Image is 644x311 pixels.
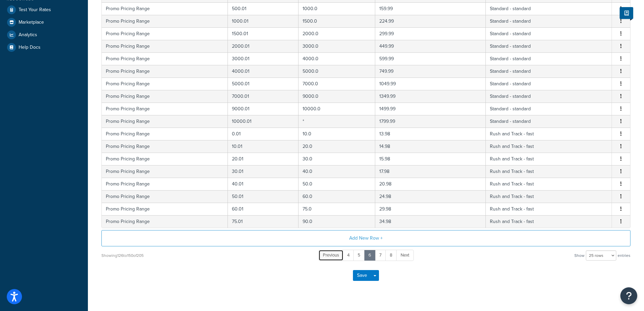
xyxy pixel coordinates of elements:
td: 60.01 [228,203,299,215]
td: 14.98 [375,140,486,153]
td: 75.01 [228,215,299,228]
td: 60.0 [299,190,375,203]
span: Marketplace [19,20,44,25]
td: 13.98 [375,128,486,140]
td: Rush and Track - fast [486,203,612,215]
td: 1349.99 [375,90,486,103]
button: Add New Row + [101,230,630,246]
td: 30.0 [299,153,375,165]
td: Promo Pricing Range [102,190,228,203]
td: 2000.01 [228,40,299,52]
td: 1000.01 [228,15,299,27]
td: Standard - standard [486,65,612,77]
a: 5 [353,250,365,261]
td: 1049.99 [375,77,486,90]
td: 34.98 [375,215,486,228]
td: 224.99 [375,15,486,27]
td: 1499.99 [375,103,486,115]
td: 1500.0 [299,15,375,27]
td: Standard - standard [486,52,612,65]
td: 50.01 [228,190,299,203]
a: Next [396,250,414,261]
td: 24.98 [375,190,486,203]
td: 40.0 [299,165,375,178]
td: 17.98 [375,165,486,178]
td: Standard - standard [486,27,612,40]
td: Promo Pricing Range [102,15,228,27]
td: Standard - standard [486,15,612,27]
td: Promo Pricing Range [102,115,228,128]
td: Rush and Track - fast [486,153,612,165]
td: 10000.0 [299,103,375,115]
td: Promo Pricing Range [102,2,228,15]
td: Promo Pricing Range [102,178,228,190]
td: 3000.01 [228,52,299,65]
td: Promo Pricing Range [102,90,228,103]
td: 20.0 [299,140,375,153]
td: 20.98 [375,178,486,190]
a: Test Your Rates [5,4,83,16]
td: 40.01 [228,178,299,190]
td: Standard - standard [486,2,612,15]
td: 500.01 [228,2,299,15]
td: Promo Pricing Range [102,165,228,178]
span: Show [574,251,585,260]
td: 75.0 [299,203,375,215]
a: Marketplace [5,16,83,28]
div: Showing 126 to 150 of 205 [101,251,144,260]
span: Test Your Rates [19,7,51,13]
td: 449.99 [375,40,486,52]
td: Standard - standard [486,90,612,103]
td: Promo Pricing Range [102,215,228,228]
a: Help Docs [5,41,83,53]
td: Promo Pricing Range [102,128,228,140]
td: Promo Pricing Range [102,153,228,165]
td: 10000.01 [228,115,299,128]
a: 6 [364,250,376,261]
td: 0.01 [228,128,299,140]
a: Analytics [5,29,83,41]
td: 599.99 [375,52,486,65]
a: Previous [318,250,343,261]
td: 4000.01 [228,65,299,77]
td: 749.99 [375,65,486,77]
td: 9000.01 [228,103,299,115]
td: 50.0 [299,178,375,190]
td: 7000.0 [299,77,375,90]
td: 90.0 [299,215,375,228]
td: Promo Pricing Range [102,203,228,215]
td: 30.01 [228,165,299,178]
td: Promo Pricing Range [102,103,228,115]
td: 20.01 [228,153,299,165]
span: Help Docs [19,45,41,50]
td: 5000.0 [299,65,375,77]
td: Rush and Track - fast [486,190,612,203]
td: Standard - standard [486,40,612,52]
td: Rush and Track - fast [486,215,612,228]
td: 15.98 [375,153,486,165]
a: 4 [343,250,354,261]
button: Save [353,270,371,281]
td: Rush and Track - fast [486,178,612,190]
td: 9000.0 [299,90,375,103]
td: Promo Pricing Range [102,65,228,77]
td: Rush and Track - fast [486,128,612,140]
td: Promo Pricing Range [102,77,228,90]
td: 4000.0 [299,52,375,65]
td: 299.99 [375,27,486,40]
span: Next [401,252,409,258]
td: Rush and Track - fast [486,140,612,153]
td: Standard - standard [486,77,612,90]
td: 159.99 [375,2,486,15]
button: Show Help Docs [620,7,633,19]
a: 7 [375,250,386,261]
td: 5000.01 [228,77,299,90]
td: Promo Pricing Range [102,140,228,153]
span: Analytics [19,32,37,38]
td: 3000.0 [299,40,375,52]
td: Promo Pricing Range [102,40,228,52]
